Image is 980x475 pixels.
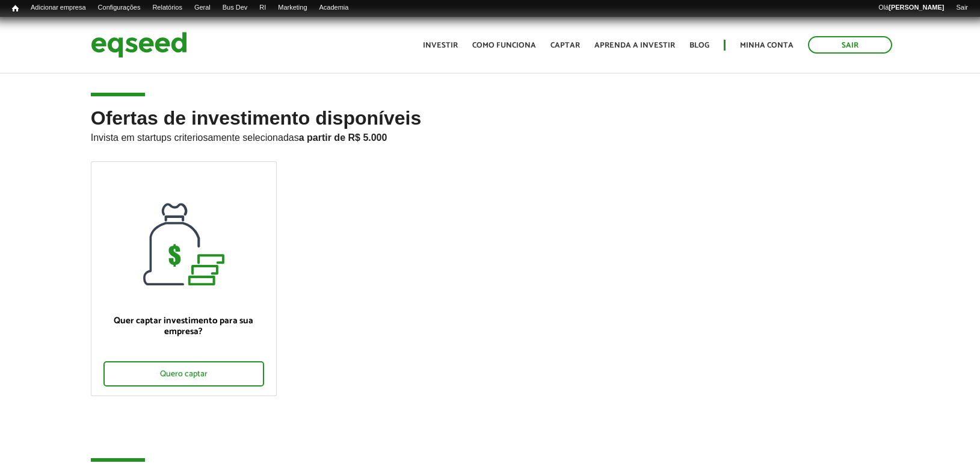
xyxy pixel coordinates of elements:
a: Sair [950,3,974,13]
a: Adicionar empresa [25,3,92,13]
a: Investir [423,42,458,49]
div: Quero captar [103,361,264,387]
a: Blog [689,42,709,49]
a: Quer captar investimento para sua empresa? Quero captar [91,161,277,396]
a: Relatórios [146,3,188,13]
a: Sair [808,36,892,54]
img: EqSeed [91,29,187,61]
strong: [PERSON_NAME] [889,4,944,11]
a: Aprenda a investir [594,42,675,49]
a: Como funciona [472,42,536,49]
a: Configurações [92,3,147,13]
a: Captar [550,42,580,49]
a: Marketing [272,3,313,13]
a: RI [253,3,272,13]
p: Invista em startups criteriosamente selecionadas [91,129,890,143]
span: Início [12,4,19,13]
a: Academia [313,3,355,13]
h2: Ofertas de investimento disponíveis [91,108,890,161]
a: Início [6,3,25,14]
p: Quer captar investimento para sua empresa? [103,315,264,337]
strong: a partir de R$ 5.000 [299,132,387,143]
a: Olá[PERSON_NAME] [872,3,950,13]
a: Geral [188,3,217,13]
a: Bus Dev [217,3,254,13]
a: Minha conta [740,42,794,49]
